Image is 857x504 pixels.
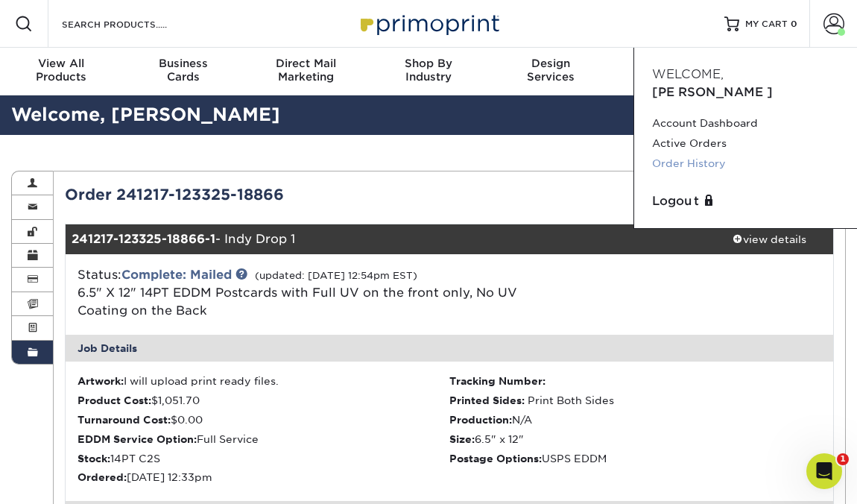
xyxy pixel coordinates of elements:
[245,48,367,95] a: Direct MailMarketing
[612,57,734,84] div: & Templates
[245,57,367,70] span: Direct Mail
[449,375,545,387] strong: Tracking Number:
[78,412,449,427] li: $0.00
[652,192,839,210] a: Logout
[78,375,124,387] strong: Artwork:
[652,133,839,154] a: Active Orders
[449,432,821,447] li: 6.5" x 12"
[72,232,215,246] strong: 241217-123325-18866-1
[652,154,839,174] a: Order History
[449,453,542,464] strong: Postage Options:
[652,67,724,81] span: Welcome,
[78,286,517,318] a: 6.5" X 12" 14PT EDDM Postcards with Full UV on the front only, No UV Coating on the Back
[78,393,449,408] li: $1,051.70
[705,224,833,254] a: view details
[367,48,490,95] a: Shop ByIndustry
[78,432,449,447] li: Full Service
[78,414,171,426] strong: Turnaround Cost:
[78,374,449,388] li: I will upload print ready files.
[367,57,490,84] div: Industry
[652,113,839,133] a: Account Dashboard
[122,57,244,70] span: Business
[490,57,612,84] div: Services
[449,451,821,466] li: USPS EDDM
[66,335,833,362] div: Job Details
[745,18,788,31] span: MY CART
[78,433,197,445] strong: EDDM Service Option:
[78,451,449,466] li: 14PT C2S
[612,48,734,95] a: Resources& Templates
[490,48,612,95] a: DesignServices
[122,57,244,84] div: Cards
[652,85,773,99] span: [PERSON_NAME]
[837,453,849,465] span: 1
[449,433,475,445] strong: Size:
[528,394,614,406] span: Print Both Sides
[449,412,821,427] li: N/A
[705,232,833,247] div: view details
[60,15,206,33] input: SEARCH PRODUCTS.....
[66,224,705,254] div: - Indy Drop 1
[122,48,244,95] a: BusinessCards
[449,414,512,426] strong: Production:
[449,394,525,406] strong: Printed Sides:
[78,470,449,485] li: [DATE] 12:33pm
[612,57,734,70] span: Resources
[245,57,367,84] div: Marketing
[54,183,449,206] div: Order 241217-123325-18866
[367,57,490,70] span: Shop By
[121,268,232,282] a: Complete: Mailed
[806,453,842,489] iframe: Intercom live chat
[490,57,612,70] span: Design
[791,19,797,29] span: 0
[78,394,151,406] strong: Product Cost:
[354,7,503,40] img: Primoprint
[255,270,417,281] small: (updated: [DATE] 12:54pm EST)
[66,266,577,320] div: Status:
